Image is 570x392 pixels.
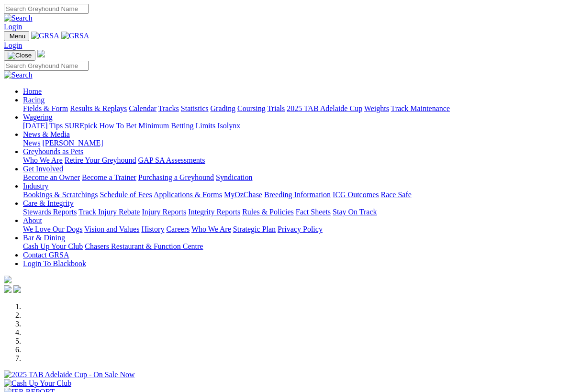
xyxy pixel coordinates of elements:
a: News & Media [23,130,70,138]
a: SUREpick [65,122,97,130]
a: Tracks [158,104,179,112]
a: Privacy Policy [278,225,323,233]
img: twitter.svg [13,285,21,293]
a: Wagering [23,113,53,121]
a: Become an Owner [23,173,80,181]
a: [DATE] Tips [23,122,63,130]
div: Wagering [23,122,566,130]
a: 2025 TAB Adelaide Cup [287,104,362,112]
a: Care & Integrity [23,199,74,207]
img: facebook.svg [4,285,11,293]
div: News & Media [23,139,566,147]
a: Bookings & Scratchings [23,190,98,199]
a: Minimum Betting Limits [138,122,215,130]
a: Greyhounds as Pets [23,147,83,156]
a: Contact GRSA [23,251,69,259]
img: logo-grsa-white.png [37,50,45,57]
a: Calendar [129,104,156,112]
a: Weights [364,104,389,112]
a: Trials [267,104,285,112]
div: About [23,225,566,234]
a: Fact Sheets [296,208,331,216]
a: We Love Our Dogs [23,225,82,233]
a: Bar & Dining [23,234,65,242]
a: Injury Reports [142,208,186,216]
a: Track Maintenance [391,104,450,112]
div: Bar & Dining [23,242,566,251]
a: Login [4,22,22,31]
img: Search [4,14,33,22]
a: Fields & Form [23,104,68,112]
a: Stewards Reports [23,208,77,216]
a: Retire Your Greyhound [65,156,136,164]
img: 2025 TAB Adelaide Cup - On Sale Now [4,370,135,379]
img: Search [4,71,33,79]
a: ICG Outcomes [333,190,379,199]
a: Results & Replays [70,104,127,112]
a: Integrity Reports [188,208,240,216]
a: Home [23,87,42,95]
a: MyOzChase [224,190,262,199]
a: Rules & Policies [242,208,294,216]
a: Who We Are [191,225,231,233]
a: Strategic Plan [233,225,276,233]
a: Breeding Information [264,190,331,199]
a: Schedule of Fees [100,190,152,199]
a: Chasers Restaurant & Function Centre [85,242,203,250]
a: Login To Blackbook [23,259,86,268]
a: How To Bet [100,122,137,130]
a: News [23,139,40,147]
a: Racing [23,96,45,104]
div: Greyhounds as Pets [23,156,566,165]
button: Toggle navigation [4,31,29,41]
a: Purchasing a Greyhound [138,173,214,181]
input: Search [4,61,89,71]
a: History [141,225,164,233]
img: Close [8,52,32,59]
a: Get Involved [23,165,63,173]
a: Coursing [237,104,266,112]
div: Racing [23,104,566,113]
a: Track Injury Rebate [78,208,140,216]
a: Who We Are [23,156,63,164]
a: Race Safe [380,190,411,199]
img: GRSA [61,32,89,40]
a: Careers [166,225,190,233]
a: Become a Trainer [82,173,136,181]
a: About [23,216,42,224]
a: Grading [211,104,235,112]
div: Industry [23,190,566,199]
img: logo-grsa-white.png [4,276,11,283]
a: Stay On Track [333,208,377,216]
a: Vision and Values [84,225,139,233]
a: Login [4,41,22,49]
img: GRSA [31,32,59,40]
a: Isolynx [217,122,240,130]
a: [PERSON_NAME] [42,139,103,147]
img: Cash Up Your Club [4,379,71,388]
span: Menu [10,33,25,40]
a: Applications & Forms [154,190,222,199]
a: Statistics [181,104,209,112]
a: Cash Up Your Club [23,242,83,250]
a: Syndication [216,173,252,181]
a: GAP SA Assessments [138,156,205,164]
div: Get Involved [23,173,566,182]
div: Care & Integrity [23,208,566,216]
a: Industry [23,182,48,190]
input: Search [4,4,89,14]
button: Toggle navigation [4,50,35,61]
